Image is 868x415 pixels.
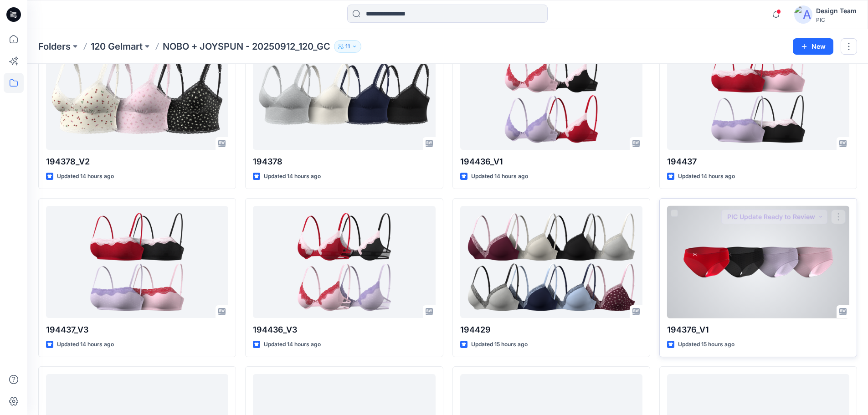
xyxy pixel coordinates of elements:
[793,38,833,55] button: New
[678,172,735,181] p: Updated 14 hours ago
[816,5,857,16] div: Design Team
[667,206,849,318] a: 194376_V1
[460,155,642,168] p: 194436_V1
[264,172,321,181] p: Updated 14 hours ago
[38,40,71,53] a: Folders
[253,37,435,150] a: 194378
[678,340,734,349] p: Updated 15 hours ago
[471,172,528,181] p: Updated 14 hours ago
[46,323,228,336] p: 194437_V3
[667,323,849,336] p: 194376_V1
[46,155,228,168] p: 194378_V2
[57,340,114,349] p: Updated 14 hours ago
[334,40,361,53] button: 11
[667,155,849,168] p: 194437
[816,16,857,23] div: PIC
[264,340,321,349] p: Updated 14 hours ago
[163,40,330,53] p: NOBO + JOYSPUN - 20250912_120_GC
[794,5,812,24] img: avatar
[460,206,642,318] a: 194429
[460,323,642,336] p: 194429
[667,37,849,150] a: 194437
[253,206,435,318] a: 194436_V3
[253,323,435,336] p: 194436_V3
[253,155,435,168] p: 194378
[46,37,228,150] a: 194378_V2
[57,172,114,181] p: Updated 14 hours ago
[345,41,350,51] p: 11
[46,206,228,318] a: 194437_V3
[460,37,642,150] a: 194436_V1
[471,340,528,349] p: Updated 15 hours ago
[91,40,143,53] a: 120 Gelmart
